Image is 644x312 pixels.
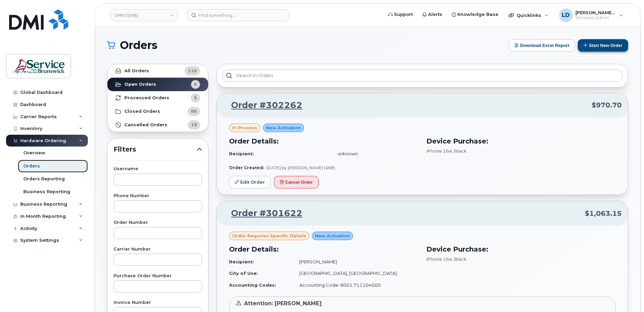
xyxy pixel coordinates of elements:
[107,105,208,118] a: Closed Orders86
[124,82,156,87] strong: Open Orders
[114,301,202,305] label: Invoice Number
[229,244,418,254] h3: Order Details:
[426,136,616,146] h3: Device Purchase:
[194,81,197,87] span: 6
[592,100,622,110] span: $970.70
[222,70,622,82] input: Search in orders
[315,233,350,239] span: New Activation
[293,256,418,268] td: [PERSON_NAME]
[229,259,254,264] strong: Recipient:
[229,136,418,146] h3: Order Details:
[274,176,319,188] button: Cancel Order
[124,122,167,128] strong: Cancelled Orders
[124,68,149,74] strong: All Orders
[293,267,418,279] td: [GEOGRAPHIC_DATA], [GEOGRAPHIC_DATA]
[232,233,306,239] span: Order requires Specific details
[107,91,208,105] a: Processed Orders5
[509,39,575,52] button: Download Excel Report
[107,78,208,91] a: Open Orders6
[223,99,302,111] a: Order #302262
[293,279,418,291] td: Accounting Code: 8001.711104000
[114,247,202,252] label: Carrier Number
[191,108,197,114] span: 86
[229,165,264,170] strong: Order Created:
[114,220,202,225] label: Order Number
[452,148,467,154] span: , Black
[426,148,452,154] span: iPhone 16e
[114,194,202,198] label: Phone Number
[229,270,258,276] strong: City of Use:
[229,176,271,188] a: Edit Order
[107,118,208,132] a: Cancelled Orders19
[578,39,628,52] button: Start New Order
[244,300,322,307] span: Attention: [PERSON_NAME]
[426,244,616,254] h3: Device Purchase:
[124,109,160,114] strong: Closed Orders
[114,145,197,154] span: Filters
[188,68,197,74] span: 116
[331,148,418,160] td: unknown
[452,256,467,262] span: , Black
[114,167,202,171] label: Username
[267,165,335,170] span: [DATE] by [PERSON_NAME] (SNB)
[194,95,197,101] span: 5
[229,151,254,156] strong: Recipient:
[223,207,302,219] a: Order #301622
[120,40,157,50] span: Orders
[426,256,452,262] span: iPhone 16e
[232,125,257,131] span: in process
[124,95,169,101] strong: Processed Orders
[585,209,622,218] span: $1,063.15
[107,64,208,78] a: All Orders116
[191,122,197,128] span: 19
[266,125,301,131] span: New Activation
[229,282,276,288] strong: Accounting Codes:
[114,274,202,278] label: Purchase Order Number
